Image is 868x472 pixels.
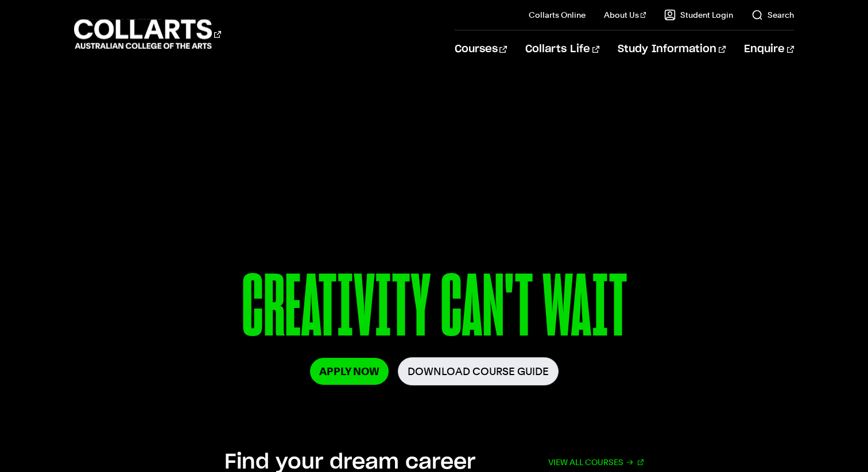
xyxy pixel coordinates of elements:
p: CREATIVITY CAN'T WAIT [95,263,774,357]
a: Collarts Online [529,9,586,21]
div: Go to homepage [74,18,221,50]
a: Collarts Life [525,30,599,68]
a: Study Information [618,30,726,68]
a: Courses [455,30,507,68]
a: Download Course Guide [398,357,559,385]
a: About Us [604,9,646,21]
a: Student Login [664,9,733,21]
a: Search [751,9,794,21]
a: Apply Now [310,358,389,385]
a: Enquire [744,30,794,68]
